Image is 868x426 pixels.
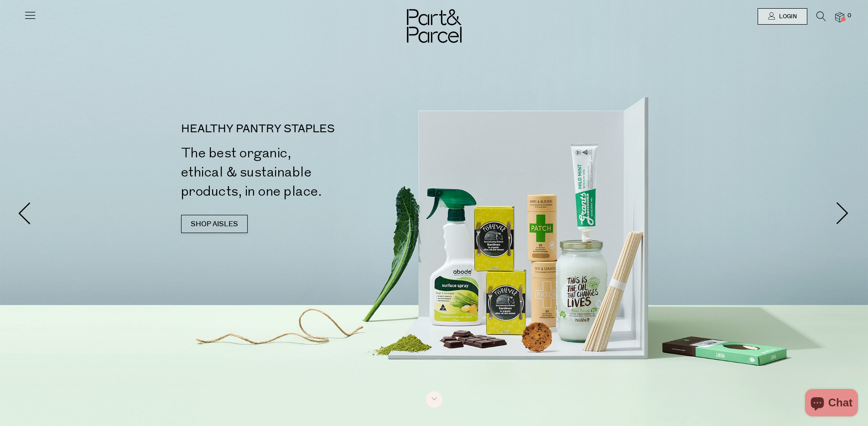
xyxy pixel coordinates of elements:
img: Part&Parcel [407,9,462,43]
p: HEALTHY PANTRY STAPLES [181,124,438,135]
h2: The best organic, ethical & sustainable products, in one place. [181,144,438,201]
a: SHOP AISLES [181,215,248,233]
span: 0 [845,12,853,20]
a: Login [758,8,807,25]
inbox-online-store-chat: Shopify online store chat [802,389,861,419]
span: Login [777,13,797,21]
a: 0 [835,12,844,22]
